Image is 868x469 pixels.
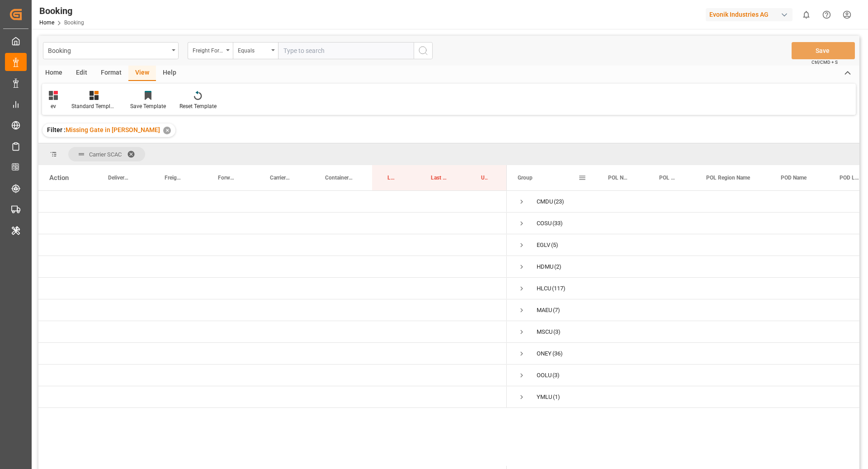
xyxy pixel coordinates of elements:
[537,256,553,277] div: HDMU
[89,151,122,158] span: Carrier SCAC
[38,299,507,321] div: Press SPACE to select this row.
[38,278,507,299] div: Press SPACE to select this row.
[659,175,676,181] span: POL Locode
[518,175,533,181] span: Group
[552,365,560,386] span: (3)
[218,175,236,181] span: Forwarder Name
[38,321,507,343] div: Press SPACE to select this row.
[537,365,552,386] div: OOLU
[796,5,816,25] button: show 0 new notifications
[130,102,166,110] div: Save Template
[781,175,807,181] span: POD Name
[552,213,563,234] span: (33)
[47,126,66,133] span: Filter :
[128,66,156,81] div: View
[537,191,553,212] div: CMDU
[233,42,278,59] button: open menu
[706,6,796,23] button: Evonik Industries AG
[39,4,84,18] div: Booking
[537,343,552,364] div: ONEY
[238,44,269,55] div: Equals
[537,235,550,256] div: EGLV
[553,387,560,407] span: (1)
[537,213,552,234] div: COSU
[108,175,130,181] span: Delivery No.
[554,256,561,277] span: (2)
[706,175,750,181] span: POL Region Name
[193,44,223,55] div: Freight Forwarder's Reference No.
[816,5,837,25] button: Help Center
[537,278,551,299] div: HLCU
[553,322,561,342] span: (3)
[38,343,507,365] div: Press SPACE to select this row.
[188,42,233,59] button: open menu
[179,102,217,110] div: Reset Template
[552,278,566,299] span: (117)
[49,174,69,182] div: Action
[66,126,160,133] span: Missing Gate in [PERSON_NAME]
[325,175,353,181] span: Container No.
[551,235,558,256] span: (5)
[38,386,507,408] div: Press SPACE to select this row.
[553,300,560,321] span: (7)
[163,127,171,134] div: ✕
[94,66,128,81] div: Format
[537,300,552,321] div: MAEU
[414,42,433,59] button: search button
[38,256,507,278] div: Press SPACE to select this row.
[706,8,793,21] div: Evonik Industries AG
[49,102,58,110] div: ev
[38,365,507,386] div: Press SPACE to select this row.
[270,175,291,181] span: Carrier Booking No.
[554,191,564,212] span: (23)
[481,175,488,181] span: Update Last Opened By
[387,175,396,181] span: Last Opened Date
[608,175,629,181] span: POL Name
[278,42,414,59] input: Type to search
[431,175,447,181] span: Last Opened By
[43,42,179,59] button: open menu
[71,102,117,110] div: Standard Templates
[537,322,552,342] div: MSCU
[38,234,507,256] div: Press SPACE to select this row.
[156,66,183,81] div: Help
[537,387,552,407] div: YMLU
[38,66,69,81] div: Home
[552,343,563,364] span: (36)
[165,175,184,181] span: Freight Forwarder's Reference No.
[38,191,507,213] div: Press SPACE to select this row.
[48,44,169,56] div: Booking
[840,175,861,181] span: POD Locode
[69,66,94,81] div: Edit
[792,42,855,59] button: Save
[811,59,838,66] span: Ctrl/CMD + S
[39,19,54,26] a: Home
[38,213,507,234] div: Press SPACE to select this row.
